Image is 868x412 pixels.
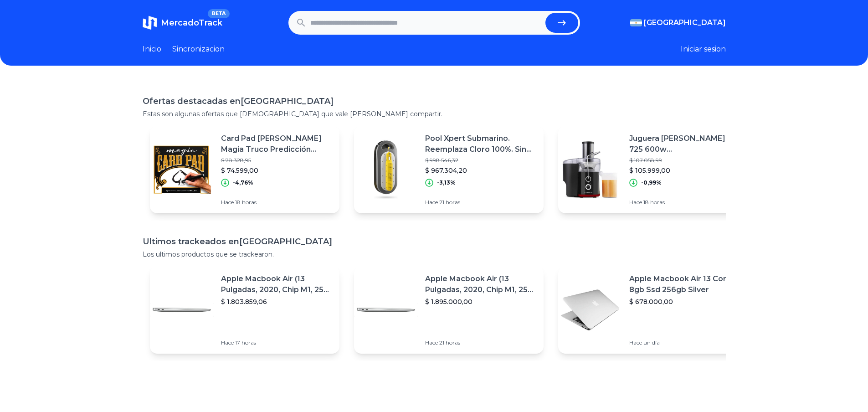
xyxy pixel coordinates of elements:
p: $ 1.895.000,00 [425,297,536,306]
p: -0,99% [641,179,662,186]
p: Apple Macbook Air (13 Pulgadas, 2020, Chip M1, 256 Gb De Ssd, 8 Gb De Ram) - Plata [425,273,536,295]
span: MercadoTrack [161,18,222,28]
p: Card Pad [PERSON_NAME] Magia Truco Predicción Block / [PERSON_NAME] Magic [221,133,332,155]
img: MercadoTrack [143,15,157,30]
a: Featured imageApple Macbook Air (13 Pulgadas, 2020, Chip M1, 256 Gb De Ssd, 8 Gb De Ram) - Plata$... [354,266,544,354]
a: Featured imageApple Macbook Air (13 Pulgadas, 2020, Chip M1, 256 Gb De Ssd, 8 Gb De Ram) - Plata$... [150,266,339,354]
p: $ 1.803.859,06 [221,297,332,306]
a: Inicio [143,44,161,55]
a: Featured imageJuguera [PERSON_NAME] Pc-725 600w [GEOGRAPHIC_DATA]$ 107.058,99$ 105.999,00-0,99%Ha... [558,126,748,213]
a: Featured imageCard Pad [PERSON_NAME] Magia Truco Predicción Block / [PERSON_NAME] Magic$ 78.328,9... [150,126,339,213]
a: Featured imagePool Xpert Submarino. Reemplaza Cloro 100%. Sin Instalación!$ 998.546,32$ 967.304,2... [354,126,544,213]
p: Hace 18 horas [221,199,332,206]
p: Apple Macbook Air (13 Pulgadas, 2020, Chip M1, 256 Gb De Ssd, 8 Gb De Ram) - Plata [221,273,332,295]
h1: Ofertas destacadas en [GEOGRAPHIC_DATA] [143,95,726,108]
img: Argentina [630,19,642,26]
p: $ 74.599,00 [221,166,332,175]
p: Hace 17 horas [221,339,332,346]
a: MercadoTrackBETA [143,15,222,30]
p: Estas son algunas ofertas que [DEMOGRAPHIC_DATA] que vale [PERSON_NAME] compartir. [143,109,726,118]
p: Juguera [PERSON_NAME] Pc-725 600w [GEOGRAPHIC_DATA] [629,133,740,155]
p: $ 967.304,20 [425,166,536,175]
p: $ 678.000,00 [629,297,740,306]
p: Hace 21 horas [425,199,536,206]
p: -3,13% [437,179,456,186]
h1: Ultimos trackeados en [GEOGRAPHIC_DATA] [143,235,726,248]
a: Featured imageApple Macbook Air 13 Core I5 8gb Ssd 256gb Silver$ 678.000,00Hace un día [558,266,748,354]
img: Featured image [558,138,622,201]
p: $ 107.058,99 [629,157,740,164]
p: -4,76% [233,179,253,186]
p: Hace un día [629,339,740,346]
button: Iniciar sesion [681,44,726,55]
img: Featured image [150,138,214,201]
p: Pool Xpert Submarino. Reemplaza Cloro 100%. Sin Instalación! [425,133,536,155]
button: [GEOGRAPHIC_DATA] [630,17,726,28]
p: Los ultimos productos que se trackearon. [143,250,726,259]
p: Apple Macbook Air 13 Core I5 8gb Ssd 256gb Silver [629,273,740,295]
p: $ 105.999,00 [629,166,740,175]
img: Featured image [558,278,622,342]
img: Featured image [354,278,418,342]
img: Featured image [150,278,214,342]
span: BETA [208,9,229,18]
a: Sincronizacion [172,44,225,55]
p: $ 78.328,95 [221,157,332,164]
p: $ 998.546,32 [425,157,536,164]
img: Featured image [354,138,418,201]
p: Hace 21 horas [425,339,536,346]
span: [GEOGRAPHIC_DATA] [644,17,726,28]
p: Hace 18 horas [629,199,740,206]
